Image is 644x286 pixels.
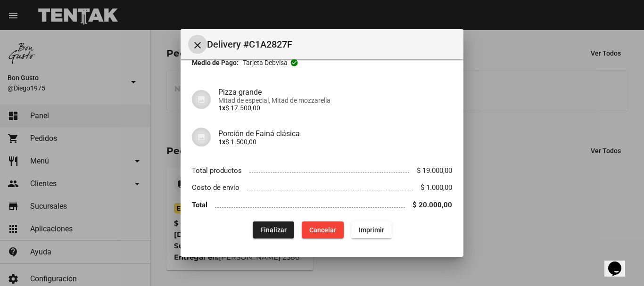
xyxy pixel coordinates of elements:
strong: Medio de Pago: [192,58,239,67]
p: $ 1.500,00 [218,138,452,146]
li: Total $ 20.000,00 [192,196,452,214]
span: Tarjeta debvisa [243,58,288,67]
h4: Pizza grande [218,88,452,97]
b: 1x [218,138,225,146]
b: 1x [218,104,225,112]
img: 07c47add-75b0-4ce5-9aba-194f44787723.jpg [192,90,211,109]
button: Cerrar [188,35,207,54]
p: $ 17.500,00 [218,104,452,112]
li: Total productos $ 19.000,00 [192,162,452,179]
button: Imprimir [351,221,392,238]
span: Finalizar [260,226,287,234]
button: Cancelar [302,221,344,238]
h4: Porción de Fainá clásica [218,129,452,138]
img: 07c47add-75b0-4ce5-9aba-194f44787723.jpg [192,128,211,147]
mat-icon: check_circle [290,58,298,67]
button: Finalizar [253,221,294,238]
iframe: chat widget [604,248,635,277]
li: Costo de envío $ 1.000,00 [192,179,452,196]
span: Imprimir [359,226,384,234]
span: Delivery #C1A2827F [207,37,456,52]
mat-icon: Cerrar [192,40,203,51]
span: Mitad de especial, Mitad de mozzarella [218,97,452,104]
span: Cancelar [309,226,336,234]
